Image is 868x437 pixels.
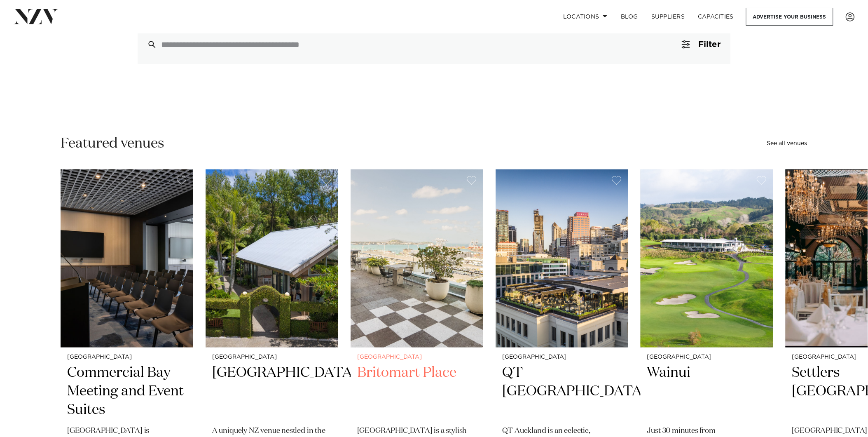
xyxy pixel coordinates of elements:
h2: QT [GEOGRAPHIC_DATA] [502,364,622,419]
span: Filter [698,40,721,49]
small: [GEOGRAPHIC_DATA] [357,354,477,360]
h2: Commercial Bay Meeting and Event Suites [67,364,187,419]
button: Filter [672,25,730,64]
a: Locations [557,8,614,26]
small: [GEOGRAPHIC_DATA] [647,354,767,360]
small: [GEOGRAPHIC_DATA] [67,354,187,360]
small: [GEOGRAPHIC_DATA] [502,354,622,360]
a: BLOG [614,8,645,26]
a: See all venues [767,141,807,146]
h2: Featured venues [61,134,164,153]
small: [GEOGRAPHIC_DATA] [212,354,332,360]
img: nzv-logo.png [13,9,58,24]
h2: [GEOGRAPHIC_DATA] [212,364,332,419]
h2: Wainui [647,364,767,419]
h2: Britomart Place [357,364,477,419]
a: Advertise your business [746,8,833,26]
a: SUPPLIERS [645,8,691,26]
a: Capacities [692,8,741,26]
